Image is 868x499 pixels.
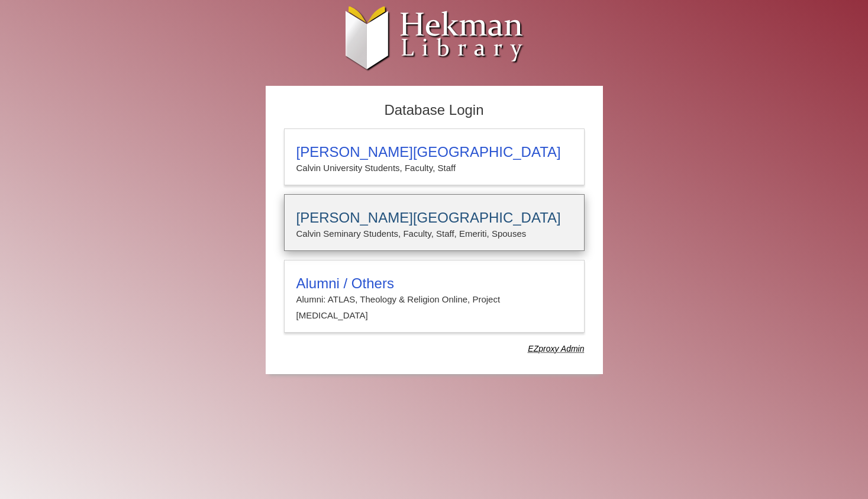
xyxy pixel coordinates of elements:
[296,210,572,226] h3: [PERSON_NAME][GEOGRAPHIC_DATA]
[284,194,585,251] a: [PERSON_NAME][GEOGRAPHIC_DATA]Calvin Seminary Students, Faculty, Staff, Emeriti, Spouses
[296,275,572,323] summary: Alumni / OthersAlumni: ATLAS, Theology & Religion Online, Project [MEDICAL_DATA]
[296,144,572,160] h3: [PERSON_NAME][GEOGRAPHIC_DATA]
[278,98,591,123] h2: Database Login
[296,160,572,176] p: Calvin University Students, Faculty, Staff
[296,292,572,323] p: Alumni: ATLAS, Theology & Religion Online, Project [MEDICAL_DATA]
[284,128,585,185] a: [PERSON_NAME][GEOGRAPHIC_DATA]Calvin University Students, Faculty, Staff
[296,226,572,242] p: Calvin Seminary Students, Faculty, Staff, Emeriti, Spouses
[528,344,584,353] dfn: Use Alumni login
[296,275,572,292] h3: Alumni / Others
